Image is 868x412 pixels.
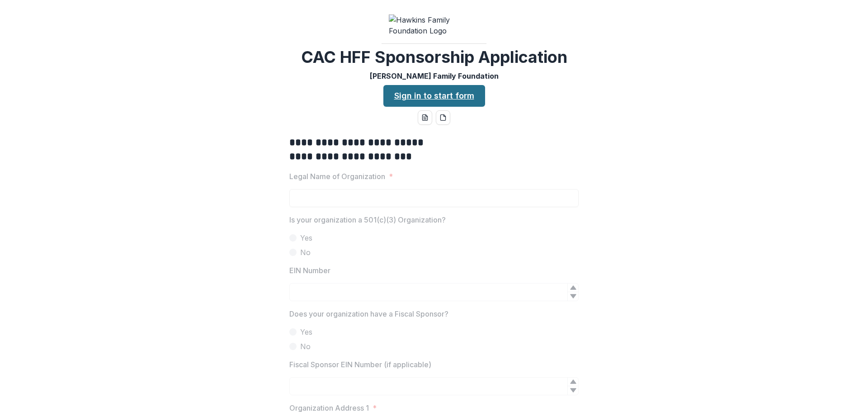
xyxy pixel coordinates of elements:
p: EIN Number [289,265,330,276]
p: Legal Name of Organization [289,171,385,182]
img: Hawkins Family Foundation Logo [389,14,479,36]
span: No [300,247,311,258]
p: [PERSON_NAME] Family Foundation [370,71,499,81]
span: Yes [300,232,312,243]
h2: CAC HFF Sponsorship Application [301,47,567,67]
p: Is your organization a 501(c)(3) Organization? [289,214,446,225]
button: word-download [418,110,432,125]
p: Fiscal Sponsor EIN Number (if applicable) [289,359,431,370]
span: Yes [300,327,312,337]
p: Does your organization have a Fiscal Sponsor? [289,308,448,319]
span: No [300,341,311,352]
button: pdf-download [436,110,450,125]
a: Sign in to start form [383,85,485,107]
